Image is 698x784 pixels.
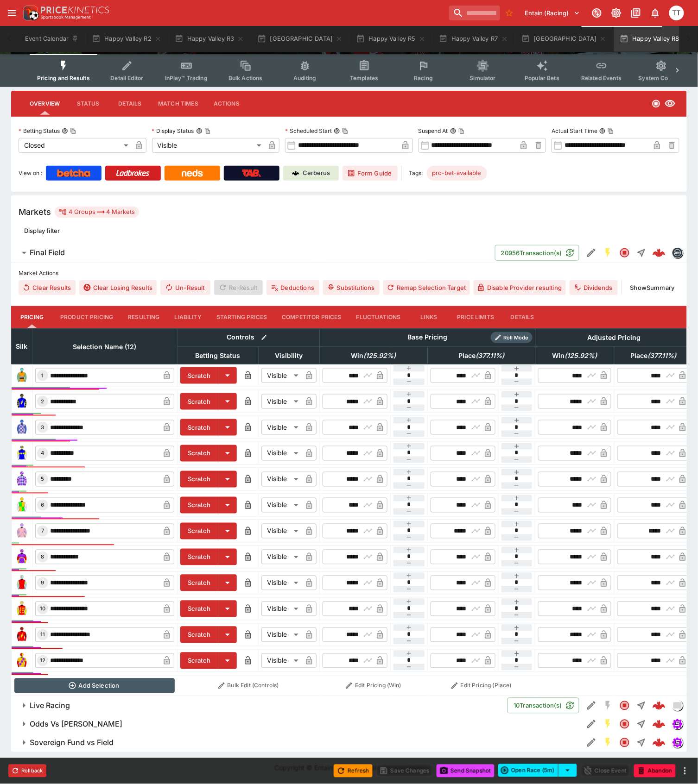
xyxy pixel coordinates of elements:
[261,498,302,513] div: Visible
[22,93,67,115] button: Overview
[180,652,218,669] button: Scratch
[650,696,668,715] a: 7681fbce-4944-4ce1-b2fe-7ac4f89b315f
[180,601,218,617] button: Scratch
[520,6,586,20] button: Select Tenant
[180,393,218,410] button: Scratch
[633,734,650,751] button: Straight
[349,306,408,328] button: Fluctuations
[619,737,630,748] svg: Closed
[616,697,633,714] button: Closed
[180,445,218,462] button: Scratch
[599,128,606,134] button: Actual Start TimeCopy To Clipboard
[19,223,65,238] button: Display filter
[570,280,618,295] button: Dividends
[261,524,302,539] div: Visible
[628,5,644,21] button: Documentation
[648,350,677,361] em: ( 377.11 %)
[350,26,431,52] button: Happy Valley R5
[542,350,608,361] span: Win(125.92%)
[261,472,302,487] div: Visible
[653,246,666,259] div: 77c8f9b0-d66e-440e-9790-5dccacb68d35
[41,6,109,13] img: PriceKinetics
[14,524,29,539] img: runner 7
[261,550,302,564] div: Visible
[30,248,65,257] h6: Final Field
[498,764,577,777] div: split button
[180,367,218,384] button: Scratch
[449,6,500,20] input: search
[12,328,32,364] th: Silk
[30,54,668,87] div: Event type filters
[11,734,583,752] button: Sovereign Fund vs Field
[679,765,691,777] button: more
[502,6,517,20] button: No Bookmarks
[38,632,47,638] span: 11
[261,394,302,409] div: Visible
[178,328,320,346] th: Controls
[57,169,90,177] img: Betcha
[616,716,633,733] button: Closed
[448,350,514,361] span: Place(377.11%)
[433,26,514,52] button: Happy Valley R7
[209,306,274,328] button: Starting Prices
[261,602,302,616] div: Visible
[665,98,676,109] svg: Visible
[647,5,664,21] button: Notifications
[267,280,319,295] button: Deductions
[581,75,622,82] span: Related Events
[334,128,340,134] button: Scheduled StartCopy To Clipboard
[427,166,487,181] div: Betting Target: cerberus
[600,245,616,261] button: SGM Enabled
[293,75,316,82] span: Auditing
[619,700,630,711] svg: Closed
[180,627,218,643] button: Scratch
[364,350,396,361] em: ( 125.92 %)
[19,138,132,153] div: Closed
[495,245,579,261] button: 20956Transaction(s)
[14,420,29,435] img: runner 3
[619,247,630,258] svg: Closed
[616,245,633,261] button: Closed
[169,26,250,52] button: Happy Valley R3
[450,128,457,134] button: Suspend AtCopy To Clipboard
[180,575,218,591] button: Scratch
[565,350,597,361] em: ( 125.92 %)
[185,350,251,361] span: Betting Status
[180,419,218,436] button: Scratch
[11,696,508,715] button: Live Racing
[79,280,157,295] button: Clear Losing Results
[672,737,683,748] div: simulator
[639,75,684,82] span: System Controls
[672,719,683,730] div: simulator
[8,765,46,778] button: Rollback
[38,606,47,612] span: 10
[206,93,247,115] button: Actions
[4,5,20,21] button: open drawer
[600,734,616,751] button: SGM Enabled
[334,765,373,778] button: Refresh
[86,26,167,52] button: Happy Valley R2
[283,166,339,181] a: Cerberus
[404,332,451,343] div: Base Pricing
[30,720,122,729] h6: Odds Vs [PERSON_NAME]
[633,697,650,714] button: Straight
[653,246,666,259] img: logo-cerberus--red.svg
[583,734,600,751] button: Edit Detail
[261,576,302,590] div: Visible
[653,736,666,749] img: logo-cerberus--red.svg
[583,697,600,714] button: Edit Detail
[39,554,46,560] span: 8
[30,701,70,711] h6: Live Racing
[39,580,46,586] span: 9
[673,248,683,258] img: betmakers
[673,719,683,729] img: simulator
[476,350,504,361] em: ( 377.11 %)
[39,528,46,534] span: 7
[19,127,60,135] p: Betting Status
[419,127,448,135] p: Suspend At
[14,678,175,693] button: Add Selection
[458,128,465,134] button: Copy To Clipboard
[650,244,668,262] a: 77c8f9b0-d66e-440e-9790-5dccacb68d35
[589,5,605,21] button: Connected to PK
[653,736,666,749] div: 481709c8-fbe5-4760-b26c-99eda7d959f7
